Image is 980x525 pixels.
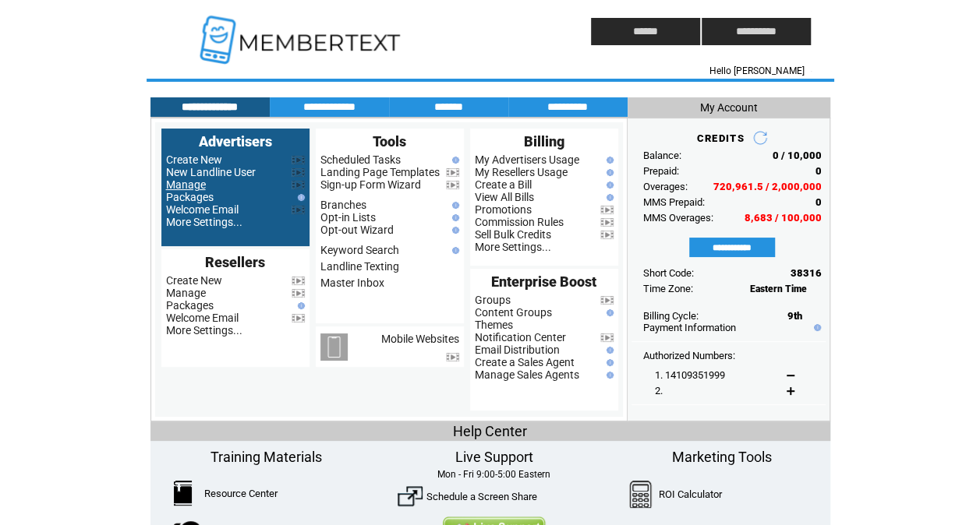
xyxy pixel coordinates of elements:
a: More Settings... [166,216,242,228]
span: Prepaid: [643,165,679,177]
span: Tools [373,133,406,150]
span: Balance: [643,150,681,161]
img: video.png [292,206,305,214]
a: Welcome Email [166,312,239,324]
span: 38316 [791,267,822,279]
a: Landing Page Templates [320,166,440,178]
span: Billing Cycle: [643,310,699,322]
span: 9th [787,310,802,322]
img: help.gif [603,181,614,189]
a: Opt-in Lists [320,211,376,224]
a: Create a Sales Agent [475,356,575,368]
img: help.gif [603,372,614,379]
span: 0 / 10,000 [773,150,822,161]
a: Payment Information [643,322,736,333]
a: More Settings... [166,324,242,336]
span: 1. 14109351999 [655,369,725,381]
img: help.gif [603,347,614,354]
img: mobile-websites.png [320,333,348,361]
span: Resellers [205,254,265,270]
a: Sign-up Form Wizard [320,178,421,191]
a: Create New [166,274,222,287]
a: Schedule a Screen Share [426,491,537,502]
img: video.png [292,181,305,189]
img: video.png [446,181,459,189]
img: help.gif [448,202,459,209]
a: More Settings... [475,241,551,253]
img: help.gif [603,157,614,164]
img: video.png [292,168,305,177]
span: Advertisers [199,133,272,150]
span: Authorized Numbers: [643,350,735,361]
a: Mobile Websites [381,333,459,345]
a: Opt-out Wizard [320,224,394,236]
img: ScreenShare.png [398,484,423,509]
span: Eastern Time [750,284,807,294]
a: Content Groups [475,306,552,319]
a: Notification Center [475,331,566,344]
a: Groups [475,294,511,306]
a: Welcome Email [166,203,239,216]
span: Hello [PERSON_NAME] [709,65,805,76]
a: Promotions [475,203,532,216]
img: video.png [446,168,459,177]
img: help.gif [603,194,614,201]
img: help.gif [294,194,305,201]
span: 0 [815,165,822,177]
img: video.png [600,218,614,227]
span: Mon - Fri 9:00-5:00 Eastern [437,469,550,480]
img: video.png [600,333,614,342]
a: Packages [166,191,214,203]
img: help.gif [294,302,305,309]
img: video.png [292,289,305,298]
a: Manage [166,178,206,191]
span: Marketing Tools [672,449,772,465]
img: video.png [600,231,614,239]
a: Scheduled Tasks [320,153,401,166]
span: Overages: [643,181,688,192]
img: help.gif [603,169,614,176]
img: video.png [446,353,459,361]
a: Sell Bulk Credits [475,228,551,241]
a: New Landline User [166,166,256,178]
span: 2. [655,385,663,396]
span: 8,683 / 100,000 [745,212,822,224]
img: video.png [600,206,614,214]
span: Help Center [453,423,527,439]
span: My Account [700,101,758,114]
a: Manage [166,287,206,299]
span: Enterprise Boost [491,273,596,290]
img: help.gif [603,359,614,366]
a: Keyword Search [320,244,399,256]
img: help.gif [448,157,459,164]
img: help.gif [448,227,459,234]
a: Packages [166,299,214,312]
a: My Resellers Usage [475,166,568,178]
a: Email Distribution [475,344,560,356]
a: Master Inbox [320,277,384,289]
a: View All Bills [475,191,534,203]
span: MMS Overages: [643,212,713,224]
a: Commission Rules [475,216,564,228]
img: video.png [600,296,614,305]
img: video.png [292,314,305,322]
span: 720,961.5 / 2,000,000 [713,181,822,192]
a: Create a Bill [475,178,532,191]
span: MMS Prepaid: [643,196,705,208]
a: Landline Texting [320,260,399,273]
span: Time Zone: [643,283,693,294]
img: Calculator.png [629,481,653,508]
span: Live Support [455,449,532,465]
span: Short Code: [643,267,694,279]
a: My Advertisers Usage [475,153,579,166]
a: Create New [166,153,222,166]
span: Billing [524,133,564,150]
img: ResourceCenter.png [174,481,192,506]
span: Training Materials [211,449,322,465]
img: video.png [292,277,305,285]
span: CREDITS [696,132,744,144]
img: help.gif [448,214,459,221]
a: Branches [320,199,366,211]
img: help.gif [448,247,459,254]
a: ROI Calculator [659,488,722,500]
